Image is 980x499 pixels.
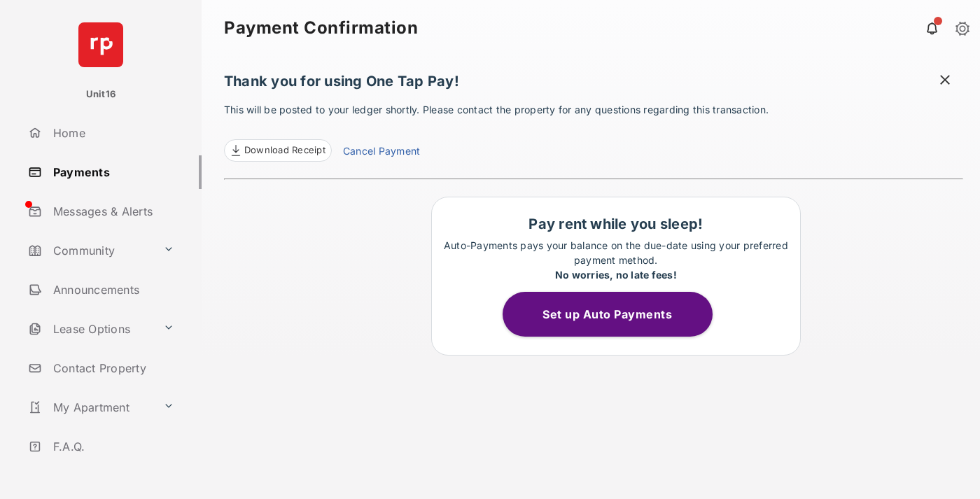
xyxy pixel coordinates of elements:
div: No worries, no late fees! [439,267,793,282]
a: Messages & Alerts [22,195,202,228]
p: Auto-Payments pays your balance on the due-date using your preferred payment method. [439,238,793,282]
h1: Thank you for using One Tap Pay! [224,73,963,97]
h1: Pay rent while you sleep! [439,216,793,232]
a: My Apartment [22,391,157,424]
a: Contact Property [22,351,202,385]
span: Download Receipt [244,143,325,157]
p: Unit16 [86,87,116,101]
a: Payments [22,155,202,189]
a: Set up Auto Payments [503,307,729,321]
a: Download Receipt [224,139,332,162]
a: Home [22,116,202,150]
a: F.A.Q. [22,430,202,463]
a: Announcements [22,273,202,307]
p: This will be posted to your ledger shortly. Please contact the property for any questions regardi... [224,102,963,162]
a: Cancel Payment [343,143,420,162]
button: Set up Auto Payments [503,292,713,337]
a: Community [22,234,157,267]
strong: Payment Confirmation [224,20,418,36]
a: Lease Options [22,312,157,346]
img: svg+xml;base64,PHN2ZyB4bWxucz0iaHR0cDovL3d3dy53My5vcmcvMjAwMC9zdmciIHdpZHRoPSI2NCIgaGVpZ2h0PSI2NC... [78,22,123,67]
